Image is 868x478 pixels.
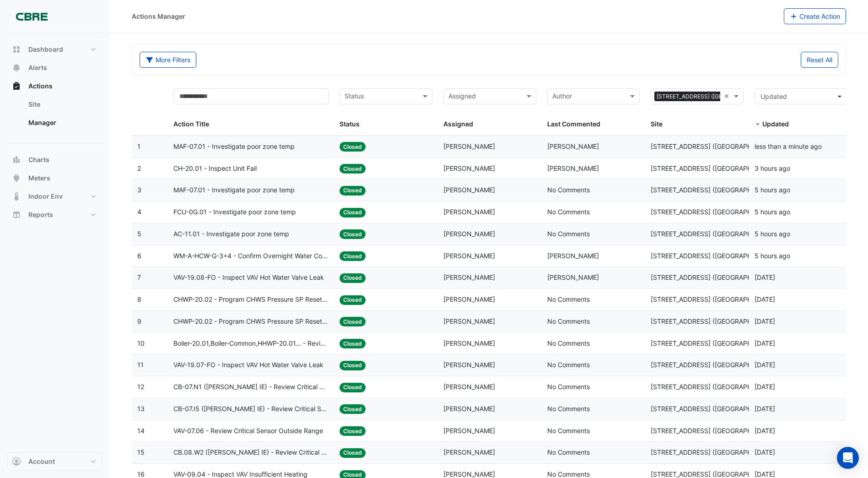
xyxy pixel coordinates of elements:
span: 8 [137,295,141,303]
span: [PERSON_NAME] [443,361,495,369]
span: [STREET_ADDRESS] ([GEOGRAPHIC_DATA]) [651,405,781,413]
span: 2025-09-02T08:47:14.489 [755,427,775,435]
button: Reports [7,206,102,224]
span: [PERSON_NAME] [547,164,599,172]
span: CB-07.I5 ([PERSON_NAME] IE) - Review Critical Sensor Outside Range [173,404,329,414]
span: Site [651,120,663,128]
span: AC-11.01 - Investigate poor zone temp [173,229,289,239]
span: [STREET_ADDRESS] ([GEOGRAPHIC_DATA]) [651,252,781,260]
span: [PERSON_NAME] [547,273,599,281]
span: 2 [137,164,141,172]
span: No Comments [547,427,590,435]
span: Closed [340,273,366,283]
span: [PERSON_NAME] [443,295,495,303]
span: Assigned [443,120,473,128]
span: 2025-09-15T06:28:59.498 [755,252,790,260]
span: [STREET_ADDRESS] ([GEOGRAPHIC_DATA]) [651,164,781,172]
span: Charts [28,155,49,164]
span: VAV-19.08-FO - Inspect VAV Hot Water Valve Leak [173,272,324,283]
app-icon: Indoor Env [12,192,21,201]
span: 12 [137,383,144,391]
span: [STREET_ADDRESS] ([GEOGRAPHIC_DATA]) [651,208,781,216]
span: Closed [340,361,366,370]
span: [STREET_ADDRESS] ([GEOGRAPHIC_DATA]) [651,317,781,325]
span: Last Commented [547,120,600,128]
span: 16 [137,470,145,478]
span: Actions [28,81,53,91]
span: [STREET_ADDRESS] ([GEOGRAPHIC_DATA]) [651,427,781,435]
span: [STREET_ADDRESS] ([GEOGRAPHIC_DATA]) [651,142,781,150]
span: [PERSON_NAME] [547,142,599,150]
span: [STREET_ADDRESS] ([GEOGRAPHIC_DATA]) [654,92,774,102]
span: Closed [340,448,366,458]
app-icon: Charts [12,155,21,164]
span: 6 [137,252,141,260]
span: [STREET_ADDRESS] ([GEOGRAPHIC_DATA]) [651,361,781,369]
span: Updated [760,92,787,100]
span: 9 [137,317,141,325]
span: [PERSON_NAME] [443,230,495,238]
span: Closed [340,251,366,261]
button: Meters [7,169,102,187]
app-icon: Dashboard [12,45,21,54]
span: No Comments [547,405,590,413]
span: 2025-09-10T08:03:19.867 [755,361,775,369]
button: Dashboard [7,40,102,59]
span: 2025-09-15T06:29:49.404 [755,230,790,238]
span: Clear [724,91,732,102]
button: Updated [755,88,847,104]
span: [STREET_ADDRESS] ([GEOGRAPHIC_DATA]) [651,339,781,347]
button: Charts [7,151,102,169]
span: MAF-07.01 - Investigate poor zone temp [173,141,295,152]
span: 10 [137,339,145,347]
span: No Comments [547,339,590,347]
app-icon: Actions [12,81,21,91]
span: 13 [137,405,145,413]
span: No Comments [547,448,590,456]
span: No Comments [547,317,590,325]
app-icon: Meters [12,174,21,183]
span: [STREET_ADDRESS] ([GEOGRAPHIC_DATA]) [651,273,781,281]
span: 15 [137,448,145,456]
span: No Comments [547,186,590,194]
span: 11 [137,361,144,369]
span: Closed [340,317,366,326]
span: MAF-07.01 - Investigate poor zone temp [173,185,295,196]
span: Updated [762,120,789,128]
span: No Comments [547,295,590,303]
span: Dashboard [28,45,63,54]
span: 2025-09-15T06:29:55.805 [755,208,790,216]
button: Account [7,452,102,471]
span: [PERSON_NAME] [443,339,495,347]
span: [PERSON_NAME] [443,252,495,260]
span: 1 [137,142,140,150]
span: 2025-09-15T08:07:25.408 [755,164,790,172]
span: [PERSON_NAME] [443,317,495,325]
span: [STREET_ADDRESS] ([GEOGRAPHIC_DATA]) [651,448,781,456]
button: Reset All [801,52,838,68]
div: Actions [7,95,102,136]
span: Closed [340,208,366,217]
span: Closed [340,426,366,436]
a: Manager [21,114,102,132]
span: Action Title [173,120,209,128]
span: Closed [340,142,366,152]
span: Closed [340,295,366,305]
span: [STREET_ADDRESS] ([GEOGRAPHIC_DATA]) [651,383,781,391]
span: [PERSON_NAME] [443,383,495,391]
span: No Comments [547,208,590,216]
button: Indoor Env [7,187,102,206]
span: Closed [340,383,366,392]
span: Closed [340,186,366,196]
span: Reports [28,210,53,219]
span: [PERSON_NAME] [443,405,495,413]
button: More Filters [140,52,196,68]
span: CHWP-20.02 - Program CHWS Pressure SP Reset Missing Strategy (Energy Saving) [173,294,329,305]
span: [PERSON_NAME] [443,448,495,456]
span: 2025-09-15T11:30:11.186 [755,142,822,150]
app-icon: Reports [12,210,21,219]
div: Open Intercom Messenger [837,447,859,469]
span: [PERSON_NAME] [443,273,495,281]
span: Account [28,457,55,466]
span: Status [340,120,360,128]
